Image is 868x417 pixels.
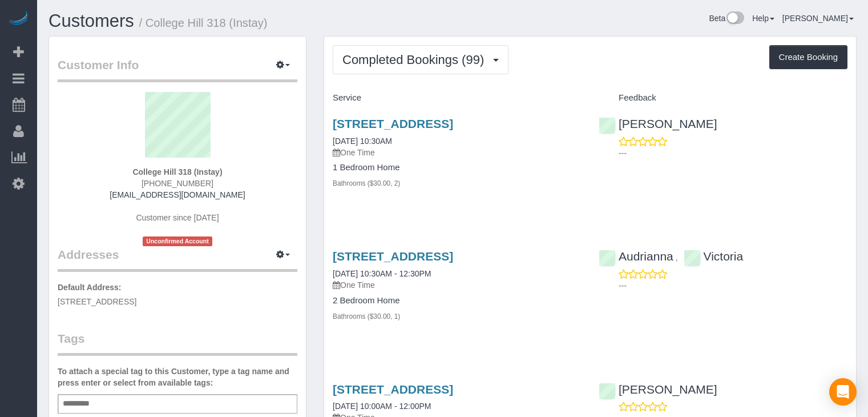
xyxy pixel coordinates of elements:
button: Completed Bookings (99) [333,45,508,74]
p: One Time [333,279,582,291]
a: [PERSON_NAME] [782,14,854,23]
strong: College Hill 318 (Instay) [132,167,222,177]
label: Default Address: [58,282,122,293]
a: [EMAIL_ADDRESS][DOMAIN_NAME] [110,190,245,199]
span: Unconfirmed Account [143,236,212,246]
p: One Time [333,147,582,158]
div: Open Intercom Messenger [829,378,857,406]
h4: 1 Bedroom Home [333,163,582,173]
span: Completed Bookings (99) [342,53,490,67]
a: [DATE] 10:00AM - 12:00PM [333,402,431,411]
legend: Tags [58,330,297,356]
span: [PHONE_NUMBER] [142,179,213,188]
legend: Customer Info [58,57,297,82]
small: Bathrooms ($30.00, 1) [333,312,400,320]
a: Beta [709,14,744,23]
small: Bathrooms ($30.00, 2) [333,179,400,187]
label: To attach a special tag to this Customer, type a tag name and press enter or select from availabl... [58,366,297,388]
span: Customer since [DATE] [136,213,219,222]
span: , [676,253,678,262]
p: --- [619,280,847,291]
a: [PERSON_NAME] [599,117,717,130]
a: [STREET_ADDRESS] [333,250,453,263]
a: Help [752,14,774,23]
a: Audrianna [599,250,673,263]
a: [DATE] 10:30AM [333,137,392,146]
a: [PERSON_NAME] [599,383,717,396]
a: [STREET_ADDRESS] [333,383,453,396]
h4: Service [333,93,582,103]
span: [STREET_ADDRESS] [58,297,136,306]
h4: Feedback [599,93,847,103]
small: / College Hill 318 (Instay) [139,17,268,29]
img: Automaid Logo [7,11,30,27]
p: --- [619,147,847,159]
a: [STREET_ADDRESS] [333,117,453,130]
a: Customers [49,11,134,31]
h4: 2 Bedroom Home [333,296,582,306]
img: New interface [725,11,744,26]
a: [DATE] 10:30AM - 12:30PM [333,269,431,278]
a: Victoria [684,250,744,263]
button: Create Booking [769,45,847,69]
